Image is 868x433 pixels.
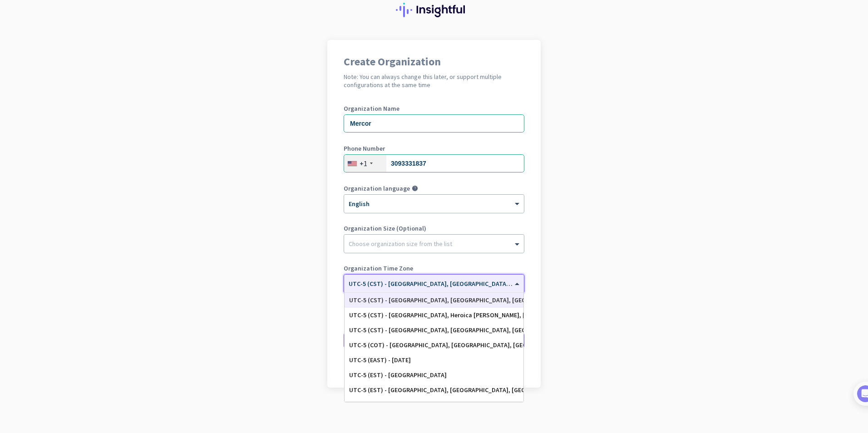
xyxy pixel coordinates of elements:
[344,114,524,133] input: What is the name of your organization?
[349,401,519,409] div: UTC-5 (EST) - [PERSON_NAME][GEOGRAPHIC_DATA], [GEOGRAPHIC_DATA]
[344,332,524,349] button: Create Organization
[344,145,524,152] label: Phone Number
[344,73,524,89] h2: Note: You can always change this later, or support multiple configurations at the same time
[396,3,472,17] img: Insightful
[344,56,524,67] h1: Create Organization
[344,365,524,371] div: Go back
[345,293,523,402] div: Options List
[349,356,519,364] div: UTC-5 (EAST) - [DATE]
[349,311,519,319] div: UTC-5 (CST) - [GEOGRAPHIC_DATA], Heroica [PERSON_NAME], [GEOGRAPHIC_DATA], [GEOGRAPHIC_DATA]
[360,159,367,168] div: +1
[349,386,519,394] div: UTC-5 (EST) - [GEOGRAPHIC_DATA], [GEOGRAPHIC_DATA], [GEOGRAPHIC_DATA][PERSON_NAME], [GEOGRAPHIC_D...
[349,371,519,379] div: UTC-5 (EST) - [GEOGRAPHIC_DATA]
[344,265,524,271] label: Organization Time Zone
[349,341,519,349] div: UTC-5 (COT) - [GEOGRAPHIC_DATA], [GEOGRAPHIC_DATA], [GEOGRAPHIC_DATA], [GEOGRAPHIC_DATA]
[412,185,418,192] i: help
[349,326,519,334] div: UTC-5 (CST) - [GEOGRAPHIC_DATA], [GEOGRAPHIC_DATA], [GEOGRAPHIC_DATA], [GEOGRAPHIC_DATA]
[344,154,524,172] input: 201-555-0123
[344,185,410,192] label: Organization language
[344,225,524,231] label: Organization Size (Optional)
[349,296,519,304] div: UTC-5 (CST) - [GEOGRAPHIC_DATA], [GEOGRAPHIC_DATA], [GEOGRAPHIC_DATA], [GEOGRAPHIC_DATA]
[344,105,524,112] label: Organization Name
